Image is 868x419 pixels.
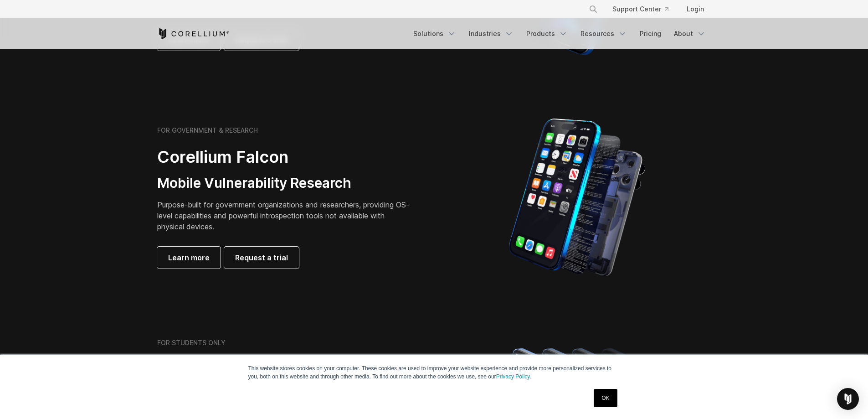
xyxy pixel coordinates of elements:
[508,118,646,277] img: iPhone model separated into the mechanics used to build the physical device.
[408,26,711,42] div: Navigation Menu
[496,373,531,380] a: Privacy Policy.
[157,28,230,39] a: Corellium Home
[634,26,667,42] a: Pricing
[157,339,226,347] h6: FOR STUDENTS ONLY
[235,252,288,263] span: Request a trial
[157,247,221,269] a: Learn more
[594,389,617,407] a: OK
[578,1,711,17] div: Navigation Menu
[668,26,711,42] a: About
[605,1,676,17] a: Support Center
[408,26,462,42] a: Solutions
[575,26,632,42] a: Resources
[248,364,620,381] p: This website stores cookies on your computer. These cookies are used to improve your website expe...
[168,252,210,263] span: Learn more
[224,247,299,269] a: Request a trial
[157,126,258,134] h6: FOR GOVERNMENT & RESEARCH
[157,199,412,232] p: Purpose-built for government organizations and researchers, providing OS-level capabilities and p...
[463,26,519,42] a: Industries
[679,1,711,17] a: Login
[585,1,601,17] button: Search
[157,175,412,192] h3: Mobile Vulnerability Research
[837,388,859,410] div: Open Intercom Messenger
[521,26,573,42] a: Products
[157,147,412,167] h2: Corellium Falcon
